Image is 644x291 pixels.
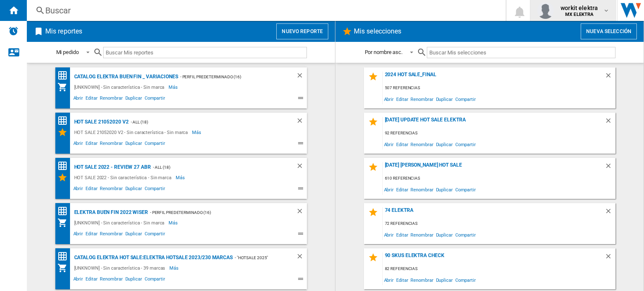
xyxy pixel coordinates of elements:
input: Buscar Mis selecciones [427,47,615,58]
div: HOT SALE 2022 - Sin característica - Sin marca [72,173,176,183]
span: Más [169,82,179,92]
div: [UNKNOWN] - Sin característica - 39 marcas [72,263,170,273]
div: - "HOTSALE 2025" (14) [233,252,279,263]
div: Mi colección [57,218,72,228]
div: [DATE] [PERSON_NAME] HOT SALE [383,162,605,173]
input: Buscar Mis reportes [103,47,307,58]
button: Nueva selección [581,23,637,39]
div: HOT SALE 2022 - review 27 abr [72,162,151,173]
span: Editar [395,139,409,150]
span: Editar [84,230,99,240]
span: Abrir [72,230,85,240]
span: Editar [84,139,99,149]
div: 610 referencias [383,173,615,184]
div: Borrar [296,117,307,127]
div: Borrar [296,207,307,218]
span: Renombrar [409,139,434,150]
div: [UNKNOWN] - Sin característica - Sin marca [72,218,169,228]
span: Compartir [454,184,477,195]
span: Renombrar [409,229,434,240]
div: HOT SALE 21052020 V2 [72,117,129,127]
div: Borrar [296,252,307,263]
span: Renombrar [409,274,434,286]
span: Editar [84,94,99,104]
span: Duplicar [435,229,454,240]
span: Abrir [383,274,395,286]
span: Abrir [383,139,395,150]
span: Más [192,127,203,137]
span: Duplicar [124,139,143,149]
span: Compartir [143,275,166,285]
span: Más [169,263,180,273]
div: Buscar [45,5,484,16]
span: workit elektra [561,4,598,12]
div: HOT SALE 21052020 V2 - Sin característica - Sin marca [72,127,192,137]
span: Compartir [143,139,166,149]
span: Más [176,173,186,183]
div: ELEKTRA BUEN FIN 2022 WISER [72,207,148,218]
span: Abrir [72,94,85,104]
div: Borrar [605,72,615,83]
div: Borrar [296,162,307,173]
span: Editar [84,185,99,195]
span: Editar [395,93,409,105]
span: Duplicar [124,230,143,240]
div: Borrar [605,162,615,173]
div: Matriz de precios [57,161,72,171]
span: Compartir [454,229,477,240]
div: - Perfil predeterminado (16) [178,72,279,82]
span: Duplicar [435,274,454,286]
div: [DATE] UPDATE HOT SALE ELEKTRA [383,117,605,128]
div: Matriz de precios [57,70,72,81]
div: Por nombre asc. [365,49,403,55]
h2: Mis selecciones [352,23,403,39]
div: 82 referencias [383,264,615,274]
button: Nuevo reporte [276,23,328,39]
span: Duplicar [435,139,454,150]
div: Matriz de precios [57,116,72,126]
span: Editar [395,229,409,240]
div: Mis Selecciones [57,173,72,183]
div: Borrar [605,207,615,219]
span: Abrir [72,275,85,285]
span: Compartir [143,94,166,104]
span: Duplicar [124,185,143,195]
div: 90 skus elektra check [383,252,605,264]
div: [UNKNOWN] - Sin característica - Sin marca [72,82,169,92]
span: Abrir [383,229,395,240]
div: Matriz de precios [57,206,72,216]
span: Compartir [454,274,477,286]
span: Compartir [454,139,477,150]
span: Renombrar [99,230,124,240]
span: Renombrar [409,184,434,195]
span: Editar [395,274,409,286]
span: Renombrar [409,93,434,105]
div: 72 referencias [383,219,615,229]
span: Abrir [72,139,85,149]
div: - ALL (18) [129,117,279,127]
div: Mis Selecciones [57,127,72,137]
div: Mi colección [57,263,72,273]
span: Abrir [383,93,395,105]
span: Compartir [454,93,477,105]
div: - Perfil predeterminado (16) [148,207,279,218]
span: Duplicar [124,94,143,104]
div: Matriz de precios [57,251,72,262]
span: Renombrar [99,94,124,104]
div: CATALOG ELEKTRA BUEN FIN _ VARIACIONES [72,72,178,82]
div: CATALOG ELEKTRA HOT SALE:Elektra hotsale 2023/230 marcas [72,252,233,263]
b: MX ELEKTRA [565,12,593,17]
span: Duplicar [124,275,143,285]
span: Renombrar [99,139,124,149]
div: 2024 HOT SALE_FINAL [383,72,605,83]
span: Más [169,218,179,228]
img: profile.jpg [537,2,554,19]
span: Duplicar [435,93,454,105]
div: 74 elektra [383,207,605,219]
span: Editar [395,184,409,195]
span: Compartir [143,230,166,240]
img: alerts-logo.svg [8,26,18,36]
span: Abrir [383,184,395,195]
span: Renombrar [99,275,124,285]
div: Borrar [296,72,307,82]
